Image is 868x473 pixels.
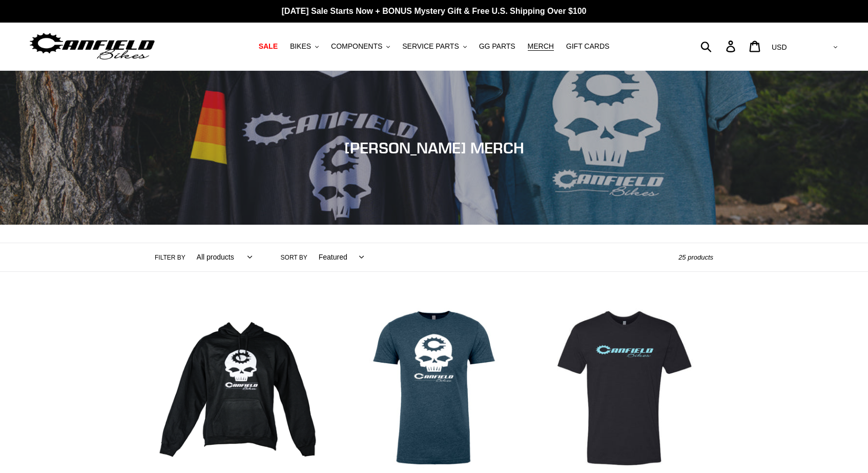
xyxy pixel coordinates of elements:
[259,42,278,51] span: SALE
[326,40,395,53] button: COMPONENTS
[528,42,554,51] span: MERCH
[281,253,307,262] label: Sort by
[402,42,459,51] span: SERVICE PARTS
[155,253,185,262] label: Filter by
[397,40,471,53] button: SERVICE PARTS
[344,139,524,157] span: [PERSON_NAME] MERCH
[523,40,559,53] a: MERCH
[474,40,521,53] a: GG PARTS
[706,35,732,57] input: Search
[285,40,324,53] button: BIKES
[290,42,311,51] span: BIKES
[28,30,156,63] img: Canfield Bikes
[479,42,515,51] span: GG PARTS
[678,253,713,261] span: 25 products
[331,42,382,51] span: COMPONENTS
[566,42,610,51] span: GIFT CARDS
[561,40,615,53] a: GIFT CARDS
[254,40,283,53] a: SALE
